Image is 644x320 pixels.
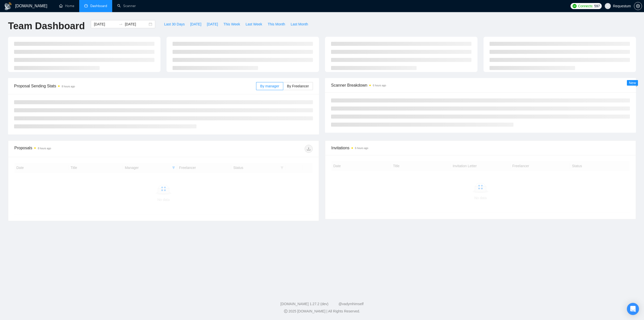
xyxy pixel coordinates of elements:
span: Last Month [291,21,308,27]
input: End date [125,21,148,27]
button: Last 30 Days [161,20,187,28]
span: Connects: [578,3,593,9]
span: 597 [594,3,600,9]
span: dashboard [84,4,88,8]
time: 8 hours ago [62,85,75,88]
div: Proposals [14,145,164,153]
span: By manager [260,84,279,88]
a: setting [634,4,642,8]
img: upwork-logo.png [573,4,577,8]
span: swap-right [119,22,123,26]
span: Last Week [246,21,262,27]
div: 2025 [DOMAIN_NAME] | All Rights Reserved. [4,309,640,314]
time: 6 hours ago [355,147,368,150]
a: @vadymhimself [338,302,364,306]
time: 8 hours ago [38,147,51,150]
span: New [629,81,636,85]
span: Proposal Sending Stats [14,83,256,89]
button: This Month [265,20,288,28]
button: This Week [221,20,243,28]
span: Scanner Breakdown [331,82,630,88]
span: By Freelancer [287,84,309,88]
a: homeHome [59,4,74,8]
span: user [606,4,610,8]
div: Open Intercom Messenger [627,303,639,315]
a: searchScanner [117,4,136,8]
span: setting [634,4,642,8]
span: Dashboard [90,4,107,8]
button: [DATE] [204,20,221,28]
img: logo [4,2,12,10]
span: This Month [268,21,285,27]
input: Start date [94,21,117,27]
a: [DOMAIN_NAME] 1.27.2 (dev) [280,302,329,306]
h1: Team Dashboard [8,20,85,32]
span: Invitations [331,145,630,151]
button: [DATE] [187,20,204,28]
span: [DATE] [207,21,218,27]
button: setting [634,2,642,10]
span: Last 30 Days [164,21,185,27]
span: to [119,22,123,26]
button: Last Week [243,20,265,28]
button: Last Month [288,20,311,28]
span: copyright [284,309,288,313]
span: This Week [223,21,240,27]
span: [DATE] [190,21,201,27]
time: 6 hours ago [373,84,386,87]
